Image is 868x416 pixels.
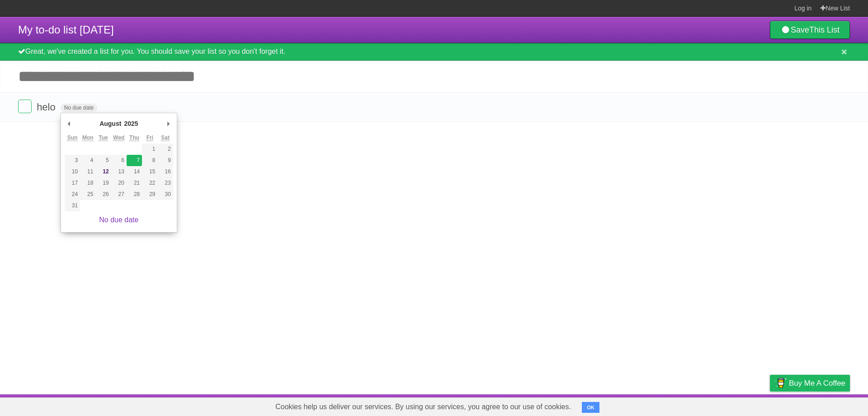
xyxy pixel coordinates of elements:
button: 4 [80,155,95,166]
button: 23 [158,177,173,189]
button: 3 [65,155,80,166]
abbr: Tuesday [99,134,108,141]
button: 13 [111,166,127,177]
button: 29 [142,189,157,200]
button: 26 [95,189,111,200]
abbr: Saturday [161,134,170,141]
button: 7 [127,155,142,166]
div: August [98,117,123,130]
span: My to-do list [DATE] [18,24,114,36]
div: 2025 [123,117,139,130]
button: 6 [111,155,127,166]
a: Suggest a feature [793,397,850,414]
a: Developers [679,397,716,414]
button: 31 [65,200,80,211]
button: OK [582,402,599,413]
span: Cookies help us deliver our services. By using our services, you agree to our use of cookies. [266,398,580,416]
img: Buy me a coffee [774,375,787,391]
a: About [650,397,669,414]
button: 10 [65,166,80,177]
button: Previous Month [65,117,74,130]
abbr: Sunday [67,134,78,141]
button: 5 [95,155,111,166]
span: helo [37,101,58,113]
a: SaveThis List [770,21,850,39]
label: Done [18,100,32,113]
button: 20 [111,177,127,189]
button: 27 [111,189,127,200]
button: 12 [95,166,111,177]
button: Next Month [164,117,173,130]
button: 1 [142,143,157,155]
button: 9 [158,155,173,166]
button: 22 [142,177,157,189]
button: 25 [80,189,95,200]
button: 18 [80,177,95,189]
b: This List [809,25,840,34]
a: Buy me a coffee [770,375,850,392]
abbr: Friday [146,134,153,141]
abbr: Monday [82,134,94,141]
button: 11 [80,166,95,177]
span: No due date [61,104,97,112]
a: Terms [727,397,747,414]
button: 14 [127,166,142,177]
span: Buy me a coffee [789,375,845,391]
button: 15 [142,166,157,177]
button: 21 [127,177,142,189]
button: 2 [158,143,173,155]
a: No due date [99,216,138,224]
button: 24 [65,189,80,200]
button: 16 [158,166,173,177]
button: 19 [95,177,111,189]
button: 28 [127,189,142,200]
abbr: Wednesday [113,134,124,141]
button: 8 [142,155,157,166]
button: 17 [65,177,80,189]
a: Privacy [758,397,782,414]
abbr: Thursday [129,134,139,141]
button: 30 [158,189,173,200]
